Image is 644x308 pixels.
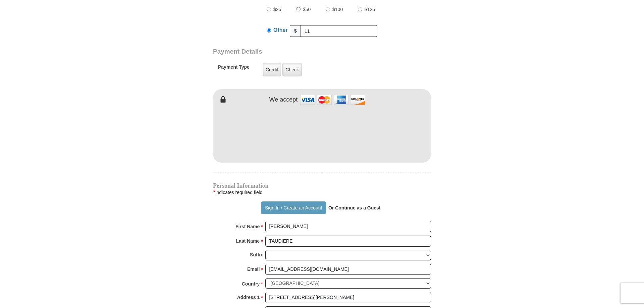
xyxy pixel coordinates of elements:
[273,27,288,33] span: Other
[247,264,260,274] strong: Email
[303,7,311,12] span: $50
[237,293,260,302] strong: Address 1
[328,205,381,210] strong: Or Continue as a Guest
[269,96,298,104] h4: We accept
[250,250,263,259] strong: Suffix
[213,183,431,188] h4: Personal Information
[365,7,375,12] span: $125
[273,7,281,12] span: $25
[218,64,250,73] h5: Payment Type
[242,279,260,289] strong: Country
[290,25,301,37] span: $
[332,7,343,12] span: $100
[213,48,384,56] h3: Payment Details
[261,201,326,214] button: Sign In / Create an Account
[282,63,302,76] label: Check
[299,93,366,107] img: credit cards accepted
[236,236,260,246] strong: Last Name
[263,63,281,76] label: Credit
[213,188,431,196] div: Indicates required field
[301,25,377,37] input: Other Amount
[235,222,260,231] strong: First Name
